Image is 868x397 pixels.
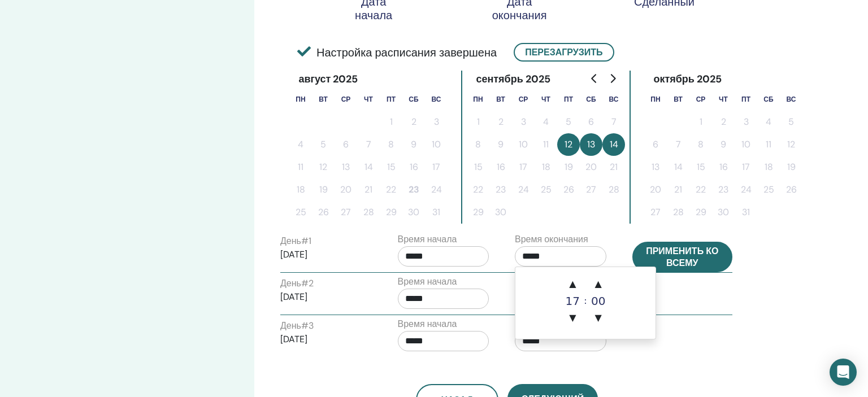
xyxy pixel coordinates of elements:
[667,201,689,224] button: 28
[667,133,689,156] button: 7
[467,111,489,133] button: 1
[780,178,802,201] button: 26
[602,156,625,178] button: 21
[489,88,512,111] th: вторник
[467,178,489,201] button: 22
[312,178,335,201] button: 19
[780,156,802,178] button: 19
[712,178,735,201] button: 23
[398,317,457,331] label: Время начала
[312,156,335,178] button: 12
[280,234,311,248] label: День # 1
[735,178,757,201] button: 24
[515,233,588,246] label: Время окончания
[602,133,625,156] button: 14
[289,201,312,224] button: 25
[402,88,425,111] th: суббота
[757,111,780,133] button: 4
[689,88,712,111] th: среда
[535,88,557,111] th: четверг
[467,88,489,111] th: понедельник
[380,88,402,111] th: пятница
[489,111,512,133] button: 2
[380,111,402,133] button: 1
[735,156,757,178] button: 17
[557,178,580,201] button: 26
[712,156,735,178] button: 16
[780,111,802,133] button: 5
[289,178,312,201] button: 18
[380,201,402,224] button: 29
[312,88,335,111] th: вторник
[398,233,457,246] label: Время начала
[757,133,780,156] button: 11
[335,88,357,111] th: среда
[604,67,622,90] button: Go to next month
[712,201,735,224] button: 30
[280,290,372,304] p: [DATE]
[557,156,580,178] button: 19
[535,111,557,133] button: 4
[667,178,689,201] button: 21
[689,201,712,224] button: 29
[280,319,314,333] label: День # 3
[580,133,602,156] button: 13
[830,359,857,386] div: Open Intercom Messenger
[489,133,512,156] button: 9
[644,71,731,88] div: октябрь 2025
[580,156,602,178] button: 20
[757,178,780,201] button: 25
[312,201,335,224] button: 26
[535,156,557,178] button: 18
[557,111,580,133] button: 5
[602,178,625,201] button: 28
[587,307,610,329] span: ▼
[425,201,448,224] button: 31
[402,178,425,201] button: 23
[712,133,735,156] button: 9
[644,88,667,111] th: понедельник
[467,201,489,224] button: 29
[380,133,402,156] button: 8
[357,156,380,178] button: 14
[297,44,497,61] span: Настройка расписания завершена
[335,201,357,224] button: 27
[584,273,587,329] div: :
[561,295,584,307] div: 17
[580,111,602,133] button: 6
[535,133,557,156] button: 11
[689,178,712,201] button: 22
[425,133,448,156] button: 10
[514,43,614,62] button: Перезагрузить
[425,88,448,111] th: воскресенье
[735,88,757,111] th: пятница
[289,156,312,178] button: 11
[335,133,357,156] button: 6
[667,88,689,111] th: вторник
[757,88,780,111] th: суббота
[380,178,402,201] button: 22
[535,178,557,201] button: 25
[689,133,712,156] button: 8
[280,277,314,290] label: День # 2
[602,111,625,133] button: 7
[757,156,780,178] button: 18
[289,88,312,111] th: понедельник
[289,71,367,88] div: август 2025
[644,178,667,201] button: 20
[402,156,425,178] button: 16
[402,201,425,224] button: 30
[780,88,802,111] th: воскресенье
[512,178,535,201] button: 24
[585,67,604,90] button: Go to previous month
[402,111,425,133] button: 2
[561,307,584,329] span: ▼
[335,156,357,178] button: 13
[489,178,512,201] button: 23
[489,201,512,224] button: 30
[780,133,802,156] button: 12
[580,178,602,201] button: 27
[644,156,667,178] button: 13
[512,133,535,156] button: 10
[512,111,535,133] button: 3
